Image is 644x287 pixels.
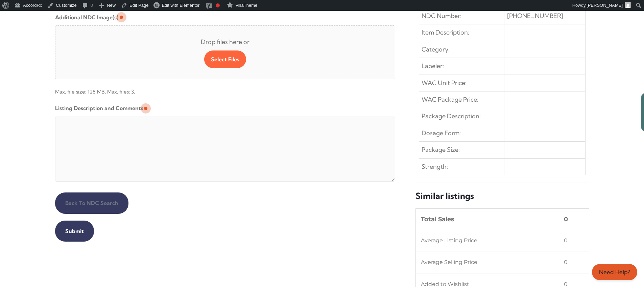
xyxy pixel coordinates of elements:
[422,161,448,172] span: Strength:
[66,37,384,47] span: Drop files here or
[55,192,128,213] input: Back to NDC Search
[422,144,460,155] span: Package Size:
[216,3,220,7] div: Focus keyphrase not set
[587,3,623,8] span: [PERSON_NAME]
[564,235,568,246] span: 0
[55,221,94,242] input: Submit
[507,11,563,21] span: [PHONE_NUMBER]
[421,214,454,225] span: Total Sales
[162,3,199,8] span: Edit with Elementor
[422,94,478,105] span: WAC Package Price:
[422,44,450,55] span: Category:
[592,264,637,280] a: Need Help?
[422,61,444,71] span: Labeler:
[422,111,481,122] span: Package Description:
[422,128,461,139] span: Dosage Form:
[421,235,477,246] span: Average Listing Price
[422,11,461,21] span: NDC Number:
[55,103,143,114] label: Listing Description and Comments
[421,257,477,268] span: Average Selling Price
[415,190,589,202] h5: Similar listings
[422,27,469,38] span: Item Description:
[204,50,246,68] button: select files, additional ndc image(s)
[55,82,396,97] span: Max. file size: 128 MB, Max. files: 3.
[422,78,467,88] span: WAC Unit Price:
[564,214,568,225] span: 0
[564,257,568,268] span: 0
[55,12,118,23] label: Additional NDC Image(s)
